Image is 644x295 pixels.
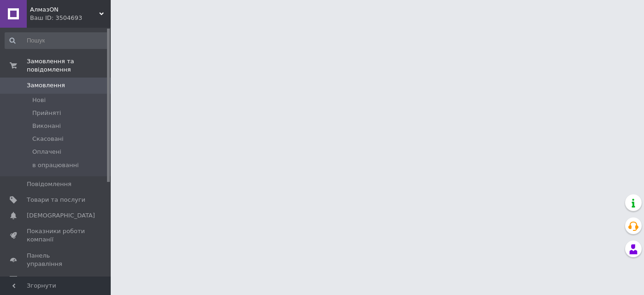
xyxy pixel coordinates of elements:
[27,227,85,244] span: Показники роботи компанії
[32,161,79,169] span: в опрацюванні
[27,211,95,220] span: [DEMOGRAPHIC_DATA]
[30,14,111,22] div: Ваш ID: 3504693
[32,122,61,130] span: Виконані
[27,180,72,188] span: Повідомлення
[27,252,85,268] span: Панель управління
[32,96,46,104] span: Нові
[5,32,109,49] input: Пошук
[27,276,51,284] span: Відгуки
[27,57,111,74] span: Замовлення та повідомлення
[32,148,61,156] span: Оплачені
[32,135,64,143] span: Скасовані
[27,81,65,90] span: Замовлення
[30,6,99,14] span: АлмазON
[27,196,85,204] span: Товари та послуги
[32,109,61,117] span: Прийняті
